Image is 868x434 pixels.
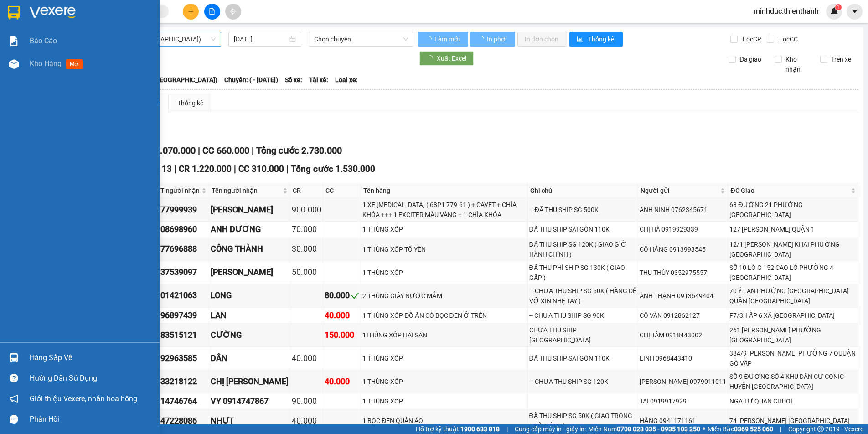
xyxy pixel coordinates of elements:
[211,329,289,341] div: CƯỜNG
[734,425,773,433] strong: 0369 525 060
[362,330,526,340] div: 1THÙNG XỐP HẢI SẢN
[419,51,474,66] button: Xuất Excel
[179,164,232,174] span: CR 1.220.000
[528,183,639,198] th: Ghi chú
[151,329,207,341] div: 0983515121
[9,353,19,362] img: warehouse-icon
[362,416,526,426] div: 1 BỌC ĐEN QUẦN ÁO
[30,35,57,46] span: Báo cáo
[30,351,153,365] div: Hàng sắp về
[150,222,209,238] td: 0908698960
[151,414,207,427] div: 0947228086
[209,8,215,15] span: file-add
[782,54,813,74] span: Kho nhận
[211,414,289,427] div: NHỰT
[256,145,342,156] span: Tổng cước 2.730.000
[729,263,857,283] div: SỐ 10 LÔ G 152 CAO LỔ PHƯỜNG 4 [GEOGRAPHIC_DATA]
[314,32,408,46] span: Chọn chuyến
[151,375,207,388] div: 0933218122
[325,329,359,341] div: 150.000
[830,7,838,15] img: icon-new-feature
[30,413,153,426] div: Phản hồi
[817,426,824,432] span: copyright
[150,324,209,347] td: 0983515121
[211,395,289,408] div: VY 0914747867
[729,239,857,259] div: 12/1 [PERSON_NAME] KHAI PHƯỜNG [GEOGRAPHIC_DATA]
[460,425,500,433] strong: 1900 633 818
[362,224,526,234] div: 1 THÙNG XỐP
[30,393,137,404] span: Giới thiệu Vexere, nhận hoa hồng
[188,8,194,15] span: plus
[209,284,290,308] td: LONG
[10,374,18,382] span: question-circle
[209,238,290,261] td: CÔNG THÀNH
[529,205,637,215] div: ---ĐÃ THU SHIP SG 500K
[640,291,726,301] div: ANH THẠNH 0913649404
[151,309,207,322] div: 0796897439
[150,284,209,308] td: 0901421063
[640,330,726,340] div: CHỊ TÂM 0918443002
[641,186,718,196] span: Người gửi
[729,416,857,426] div: 74 [PERSON_NAME] [GEOGRAPHIC_DATA]
[640,353,726,363] div: LINH 0968443410
[729,325,857,345] div: 261 [PERSON_NAME] PHƯỜNG [GEOGRAPHIC_DATA]
[517,32,567,46] button: In đơn chọn
[211,309,289,322] div: LAN
[211,243,289,255] div: CÔNG THÀNH
[209,198,290,222] td: VÕ MINH NGUYÊN
[151,243,207,255] div: 0377696888
[174,164,176,174] span: |
[292,395,321,408] div: 90.000
[10,415,18,424] span: message
[351,292,359,300] span: check
[640,268,726,278] div: THU THỦY 0352975557
[730,186,849,196] span: ĐC Giao
[708,424,773,434] span: Miền Bắc
[529,325,637,345] div: CHƯA THU SHIP [GEOGRAPHIC_DATA]
[362,377,526,387] div: 1 THÙNG XỐP
[291,164,375,174] span: Tổng cước 1.530.000
[827,54,855,64] span: Trên xe
[515,424,586,434] span: Cung cấp máy in - giấy in:
[150,347,209,370] td: 0792963585
[198,145,200,156] span: |
[209,393,290,409] td: VY 0914747867
[211,223,289,236] div: ANH DƯƠNG
[292,266,321,279] div: 50.000
[212,186,281,196] span: Tên người nhận
[325,289,359,302] div: 80.000
[529,239,637,259] div: ĐÃ THU SHIP SG 120K ( GIAO GIỜ HÀNH CHÍNH )
[151,223,207,236] div: 0908698960
[150,164,172,174] span: SL 13
[292,203,321,216] div: 900.000
[361,183,527,198] th: Tên hàng
[335,75,358,85] span: Loại xe:
[529,411,637,431] div: ĐÃ THU SHIP SG 50K ( GIAO TRONG BUỔI SÁNG )
[425,36,433,42] span: loading
[238,164,284,174] span: CC 310.000
[529,263,637,283] div: ĐÃ THU PHÍ SHIP SG 130K ( GIAO GẤP )
[225,4,241,20] button: aim
[177,98,203,108] div: Thống kê
[209,308,290,324] td: LAN
[362,310,526,320] div: 1 THÙNG XỐP ĐỒ ĂN CÓ BỌC ĐEN Ở TRÊN
[640,310,726,320] div: CÔ VÂN 0912862127
[224,75,278,85] span: Chuyến: ( - [DATE])
[30,59,62,68] span: Kho hàng
[292,243,321,255] div: 30.000
[529,224,637,234] div: ĐÃ THU SHIP SÀI GÒN 110K
[151,203,207,216] div: 0777999939
[746,5,826,17] span: minhduc.thienthanh
[577,36,584,43] span: bar-chart
[729,286,857,306] div: 70 Ỷ LAN PHƯỜNG [GEOGRAPHIC_DATA] QUẬN [GEOGRAPHIC_DATA]
[30,372,153,385] div: Hướng dẫn sử dụng
[150,261,209,284] td: 0937539097
[9,36,19,46] img: solution-icon
[506,424,508,434] span: |
[309,75,328,85] span: Tài xế:
[362,268,526,278] div: 1 THÙNG XỐP
[362,353,526,363] div: 1 THÙNG XỐP
[151,289,207,302] div: 0901421063
[847,4,863,20] button: caret-down
[290,183,323,198] th: CR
